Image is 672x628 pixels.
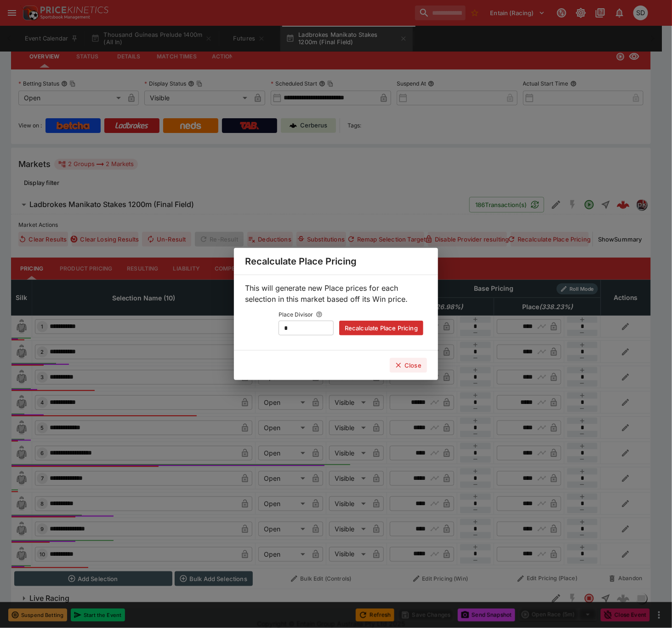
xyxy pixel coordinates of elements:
p: Place Divisor [279,311,313,321]
button: Recalculate Place Pricing [339,321,423,335]
p: This will generate new Place prices for each selection in this market based off its Win price. [245,282,427,305]
div: Recalculate Place Pricing [234,248,438,275]
button: Value to divide Win prices by in order to calculate Place/Top 3 prices (Place = (Win - 1)/divisor... [313,308,325,321]
button: Close [390,358,427,373]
